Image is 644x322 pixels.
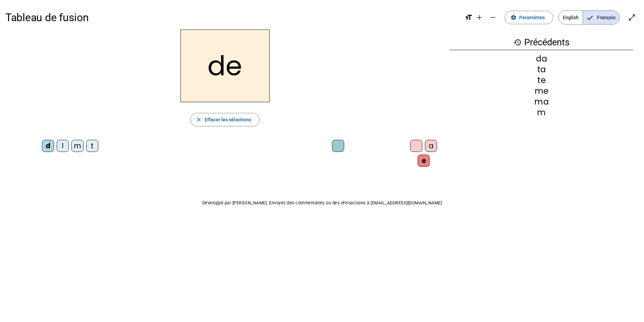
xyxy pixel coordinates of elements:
[628,13,636,22] mat-icon: open_in_full
[450,35,633,50] h3: Précédents
[450,109,633,117] div: m
[190,113,260,126] button: Effacer les sélections
[465,13,473,22] mat-icon: format_size
[558,10,620,25] mat-button-toggle-group: Language selection
[511,14,517,21] mat-icon: settings
[57,140,69,152] div: l
[418,155,430,167] div: e
[180,30,270,102] h2: de
[205,116,251,124] span: Effacer les sélections
[514,38,522,46] mat-icon: history
[505,11,553,24] button: Paramètres
[196,117,202,123] mat-icon: close
[5,7,459,28] h1: Tableau de fusion
[473,11,486,24] button: Augmenter la taille de la police
[486,11,499,24] button: Diminuer la taille de la police
[450,98,633,106] div: ma
[519,13,545,22] span: Paramètres
[450,87,633,95] div: me
[559,11,583,24] span: English
[583,11,620,24] span: Français
[425,140,437,152] div: a
[475,13,483,22] mat-icon: add
[86,140,98,152] div: t
[71,140,84,152] div: m
[489,13,497,22] mat-icon: remove
[450,66,633,74] div: ta
[450,55,633,63] div: da
[450,76,633,84] div: te
[42,140,54,152] div: d
[625,11,639,24] button: Entrer en plein écran
[5,199,639,207] p: Développé par [PERSON_NAME]. Envoyez des commentaires ou des rétroactions à [EMAIL_ADDRESS][DOMAI...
